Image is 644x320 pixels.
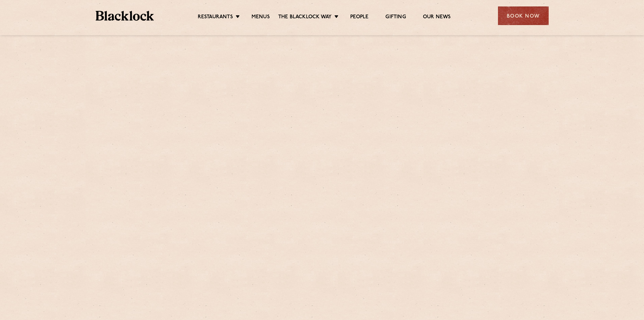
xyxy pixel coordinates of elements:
a: Restaurants [198,14,233,21]
img: BL_Textured_Logo-footer-cropped.svg [96,11,154,21]
a: People [350,14,368,21]
a: Our News [423,14,451,21]
a: Gifting [385,14,406,21]
a: The Blacklock Way [278,14,332,21]
div: Book Now [498,6,549,25]
a: Menus [252,14,270,21]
